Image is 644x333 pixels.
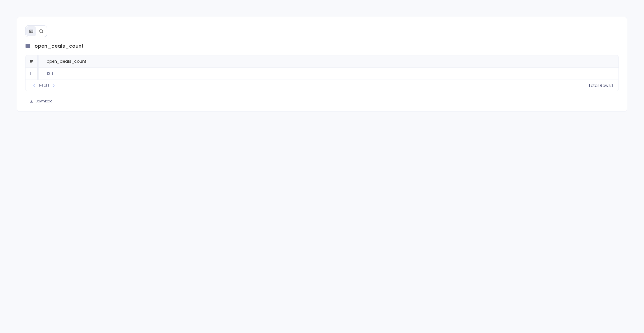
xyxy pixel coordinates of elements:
td: 1 [25,67,39,80]
span: open_deals_count [47,59,86,64]
span: Download [36,99,53,104]
span: # [30,58,33,64]
td: 1211 [39,67,619,80]
button: Download [25,97,57,106]
span: 1-1 of 1 [39,83,49,88]
span: 1 [612,83,613,88]
span: open_deals_count [35,43,84,50]
span: Total Rows: [588,83,612,88]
